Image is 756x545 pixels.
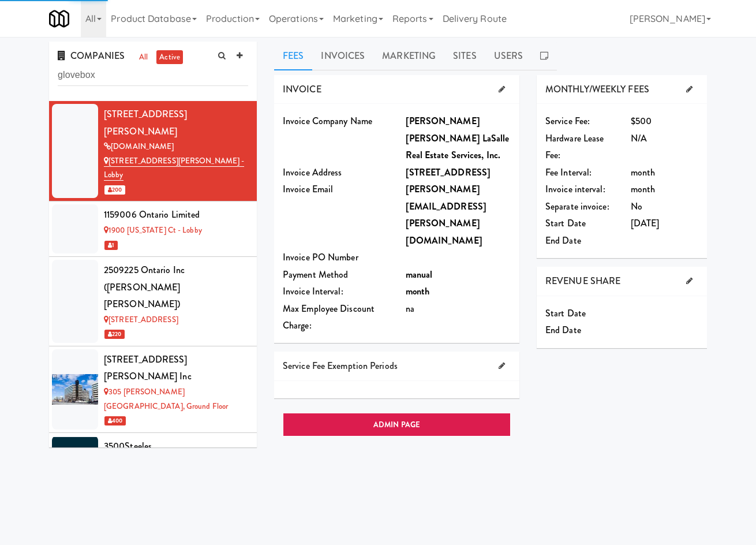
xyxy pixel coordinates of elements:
[49,257,257,346] li: 2509225 Ontario Inc ([PERSON_NAME] [PERSON_NAME])[STREET_ADDRESS] 220
[406,285,430,298] b: month
[283,114,372,128] span: Invoice Company Name
[631,216,660,230] span: [DATE]
[49,346,257,433] li: [STREET_ADDRESS][PERSON_NAME] Inc305 [PERSON_NAME][GEOGRAPHIC_DATA], Ground Floor 400
[104,106,248,140] div: [STREET_ADDRESS][PERSON_NAME]
[283,413,511,437] a: ADMIN PAGE
[545,182,605,196] span: Invoice interval:
[104,351,248,385] div: [STREET_ADDRESS][PERSON_NAME] Inc
[104,438,248,455] div: 3500Steeles
[545,132,604,162] span: Hardware Lease Fee:
[406,268,433,281] b: manual
[631,198,699,215] div: No
[406,300,511,318] div: na
[104,262,248,313] div: 2509225 Ontario Inc ([PERSON_NAME] [PERSON_NAME])
[406,114,510,162] b: [PERSON_NAME] [PERSON_NAME] LaSalle Real Estate Services, Inc.
[58,65,248,86] input: Search company
[312,42,373,70] a: Invoices
[444,42,485,70] a: Sites
[283,166,342,179] span: Invoice Address
[283,268,348,281] span: Payment Method
[283,251,358,264] span: Invoice PO Number
[406,166,491,179] b: [STREET_ADDRESS]
[104,241,118,250] span: 1
[104,416,126,425] span: 400
[631,182,656,196] span: month
[49,9,69,29] img: Micromart
[104,330,125,339] span: 220
[104,225,202,236] a: 1900 [US_STATE] Ct - Lobby
[485,42,532,70] a: Users
[283,182,333,196] span: Invoice Email
[274,42,312,70] a: Fees
[49,433,257,488] li: 3500SteelesMarket @ 3500 Steeles(Right) 300
[406,182,487,247] b: [PERSON_NAME][EMAIL_ADDRESS][PERSON_NAME][DOMAIN_NAME]
[104,140,248,154] div: [DOMAIN_NAME]
[545,200,609,213] span: Separate invoice:
[49,201,257,257] li: 1159006 Ontario Limited1900 [US_STATE] Ct - Lobby 1
[545,307,586,320] span: Start Date
[545,114,590,128] span: Service Fee:
[631,114,652,128] span: $500
[631,166,656,179] span: month
[631,132,647,145] span: N/A
[104,206,248,223] div: 1159006 Ontario Limited
[283,359,398,372] span: Service Fee Exemption Periods
[104,185,125,195] span: 200
[58,49,125,62] span: COMPANIES
[104,155,244,181] a: [STREET_ADDRESS][PERSON_NAME] - Lobby
[283,285,343,298] span: Invoice Interval:
[545,274,620,288] span: REVENUE SHARE
[545,166,592,179] span: Fee Interval:
[545,216,586,230] span: Start Date
[49,101,257,201] li: [STREET_ADDRESS][PERSON_NAME][DOMAIN_NAME][STREET_ADDRESS][PERSON_NAME] - Lobby 200
[283,302,375,333] span: Max Employee Discount Charge:
[545,234,581,247] span: End Date
[545,323,581,337] span: End Date
[283,83,321,96] span: INVOICE
[156,50,183,65] a: active
[136,50,151,65] a: all
[373,42,444,70] a: Marketing
[104,314,178,325] a: [STREET_ADDRESS]
[545,83,649,96] span: MONTHLY/WEEKLY FEES
[104,386,228,412] a: 305 [PERSON_NAME][GEOGRAPHIC_DATA], Ground Floor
